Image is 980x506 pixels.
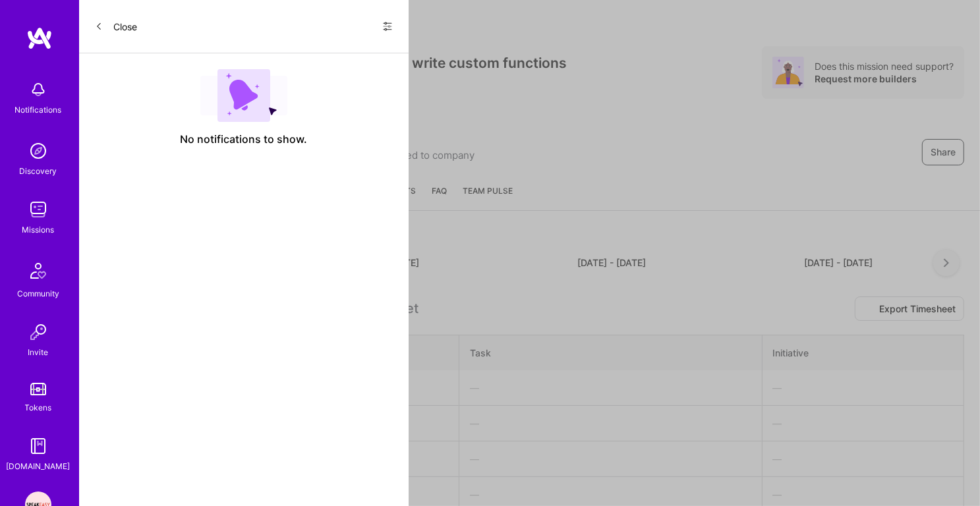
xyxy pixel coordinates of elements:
[22,223,55,237] div: Missions
[25,138,51,164] img: discovery
[22,255,54,287] img: Community
[15,103,62,117] div: Notifications
[25,76,51,103] img: bell
[30,383,46,395] img: tokens
[7,459,71,473] div: [DOMAIN_NAME]
[25,401,52,414] div: Tokens
[25,319,51,345] img: Invite
[95,16,137,37] button: Close
[200,69,287,122] img: empty
[25,196,51,223] img: teamwork
[181,132,308,146] span: No notifications to show.
[25,433,51,459] img: guide book
[26,26,53,50] img: logo
[28,345,49,359] div: Invite
[20,164,57,178] div: Discovery
[17,287,59,300] div: Community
